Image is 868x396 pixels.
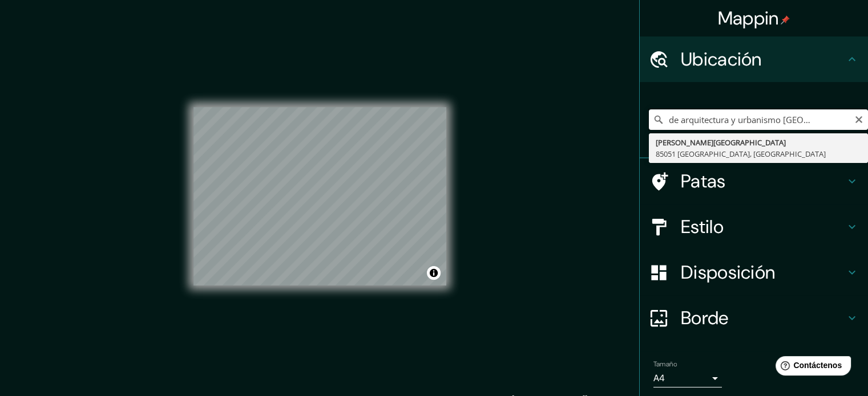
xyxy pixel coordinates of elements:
div: Borde [640,295,868,341]
font: Disposición [681,260,775,284]
div: Estilo [640,204,868,250]
input: Elige tu ciudad o zona [649,109,868,130]
font: Mappin [718,6,779,30]
button: Claro [854,113,863,124]
font: Tamaño [653,360,677,369]
button: Activar o desactivar atribución [427,266,441,280]
font: Ubicación [681,47,762,71]
div: A4 [653,369,722,387]
font: Patas [681,169,726,193]
div: Ubicación [640,36,868,82]
div: 85051 [GEOGRAPHIC_DATA], [GEOGRAPHIC_DATA] [656,148,861,160]
canvas: Mapa [193,107,446,285]
div: Disposición [640,250,868,295]
font: Borde [681,306,729,330]
font: Estilo [681,215,724,239]
iframe: Lanzador de widgets de ayuda [766,352,855,383]
font: A4 [653,372,665,384]
img: pin-icon.png [781,15,790,25]
div: Patas [640,158,868,204]
div: [PERSON_NAME][GEOGRAPHIC_DATA] [656,137,861,148]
